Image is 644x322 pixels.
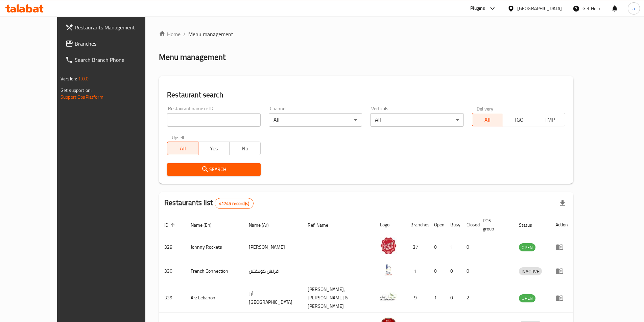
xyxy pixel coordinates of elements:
span: Status [519,221,541,229]
span: 1.0.0 [78,74,89,83]
span: Get support on: [61,86,92,95]
th: Action [550,215,573,235]
span: 41745 record(s) [215,200,253,207]
div: Total records count [215,198,254,209]
img: French Connection [380,261,397,278]
td: 0 [461,235,477,259]
div: Menu [555,294,568,302]
span: INACTIVE [519,268,542,275]
span: POS group [483,217,505,233]
span: Name (Ar) [249,221,278,229]
td: فرنش كونكشن [243,259,302,283]
span: a [633,5,635,12]
label: Upsell [172,135,184,140]
td: [PERSON_NAME],[PERSON_NAME] & [PERSON_NAME] [302,283,375,313]
td: 339 [159,283,185,313]
a: Search Branch Phone [60,52,165,68]
td: 330 [159,259,185,283]
nav: breadcrumb [159,30,573,38]
label: Delivery [477,106,494,111]
div: Menu [555,267,568,275]
td: Arz Lebanon [185,283,243,313]
span: All [170,144,196,153]
div: All [370,113,463,127]
span: Version: [61,74,77,83]
th: Busy [445,215,461,235]
td: 1 [405,259,429,283]
span: ID [164,221,177,229]
span: TGO [506,115,531,125]
td: French Connection [185,259,243,283]
button: Search [167,163,260,176]
button: No [229,142,261,155]
li: / [183,30,186,38]
span: OPEN [519,294,535,302]
td: 0 [429,259,445,283]
td: 9 [405,283,429,313]
input: Search for restaurant name or ID.. [167,113,260,127]
td: 0 [445,259,461,283]
span: Yes [201,144,227,153]
span: Ref. Name [308,221,337,229]
th: Branches [405,215,429,235]
a: Home [159,30,181,38]
h2: Menu management [159,52,225,63]
td: 0 [429,235,445,259]
button: TGO [503,113,534,126]
td: Johnny Rockets [185,235,243,259]
td: 1 [445,235,461,259]
a: Branches [60,35,165,52]
td: [PERSON_NAME] [243,235,302,259]
td: 0 [461,259,477,283]
td: 328 [159,235,185,259]
button: All [167,142,198,155]
div: Menu [555,243,568,251]
span: Name (En) [191,221,220,229]
span: Search [172,165,255,174]
span: Branches [75,40,159,48]
td: 37 [405,235,429,259]
img: Johnny Rockets [380,237,397,254]
div: Export file [554,195,571,212]
button: All [472,113,503,126]
span: No [232,144,258,153]
span: Menu management [188,30,233,38]
th: Logo [375,215,405,235]
td: 2 [461,283,477,313]
h2: Restaurant search [167,90,565,100]
div: Plugins [470,4,485,13]
td: 1 [429,283,445,313]
th: Closed [461,215,477,235]
span: Restaurants Management [75,23,159,31]
span: TMP [537,115,563,125]
a: Restaurants Management [60,19,165,35]
td: 0 [445,283,461,313]
h2: Restaurants list [164,198,254,209]
span: OPEN [519,244,535,251]
div: All [269,113,362,127]
a: Support.OpsPlatform [61,93,103,101]
div: [GEOGRAPHIC_DATA] [517,5,562,12]
span: Search Branch Phone [75,56,159,64]
span: All [475,115,501,125]
img: Arz Lebanon [380,288,397,305]
button: TMP [534,113,565,126]
button: Yes [198,142,230,155]
th: Open [429,215,445,235]
td: أرز [GEOGRAPHIC_DATA] [243,283,302,313]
